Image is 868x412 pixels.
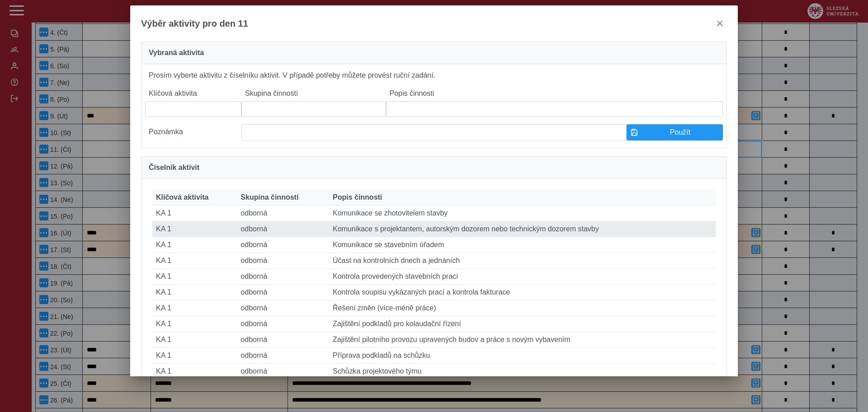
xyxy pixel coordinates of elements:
[329,253,716,269] td: Účast na kontrolních dnech a jednáních
[152,285,237,300] td: KA 1
[241,193,298,201] span: Skupina činností
[152,332,237,348] td: KA 1
[152,316,237,332] td: KA 1
[152,237,237,253] td: KA 1
[329,300,716,316] td: Řešení změn (více-méně práce)
[145,86,241,101] label: Klíčová aktivita
[386,86,723,101] label: Popis činnosti
[152,221,237,237] td: KA 1
[237,221,329,237] td: odborná
[149,164,199,171] span: Číselník aktivit
[237,348,329,364] td: odborná
[237,269,329,285] td: odborná
[152,253,237,269] td: KA 1
[329,316,716,332] td: Zajištění podkladů pro kolaudační řízení
[237,332,329,348] td: odborná
[329,221,716,237] td: Komunikace s projektantem, autorským dozorem nebo technickým dozorem stavby
[329,237,716,253] td: Komunikace se stavebním úřadem
[329,285,716,300] td: Kontrola soupisu vykázaných prací a kontrola fakturace
[141,64,727,148] div: Prosím vyberte aktivitu z číselníku aktivit. V případě potřeby můžete provést ruční zadání.
[149,49,204,56] span: Vybraná aktivita
[152,300,237,316] td: KA 1
[152,364,237,379] td: KA 1
[152,269,237,285] td: KA 1
[152,206,237,221] td: KA 1
[333,193,382,201] span: Popis činnosti
[237,364,329,379] td: odborná
[152,348,237,364] td: KA 1
[241,86,386,101] label: Skupina činností
[712,16,727,31] button: close
[237,206,329,221] td: odborná
[156,193,209,201] span: Klíčová aktivita
[237,237,329,253] td: odborná
[237,316,329,332] td: odborná
[329,364,716,379] td: Schůzka projektového týmu
[145,124,241,140] label: Poznámka
[237,300,329,316] td: odborná
[329,269,716,285] td: Kontrola provedených stavebních prací
[141,19,248,29] span: Výběr aktivity pro den 11
[329,332,716,348] td: Zajištění pilotního provozu upravených budov a práce s novým vybavením
[237,253,329,269] td: odborná
[329,206,716,221] td: Komunikace se zhotovitelem stavby
[627,124,723,140] button: Použít
[642,128,719,136] span: Použít
[329,348,716,364] td: Příprava podkladů na schůzku
[237,285,329,300] td: odborná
